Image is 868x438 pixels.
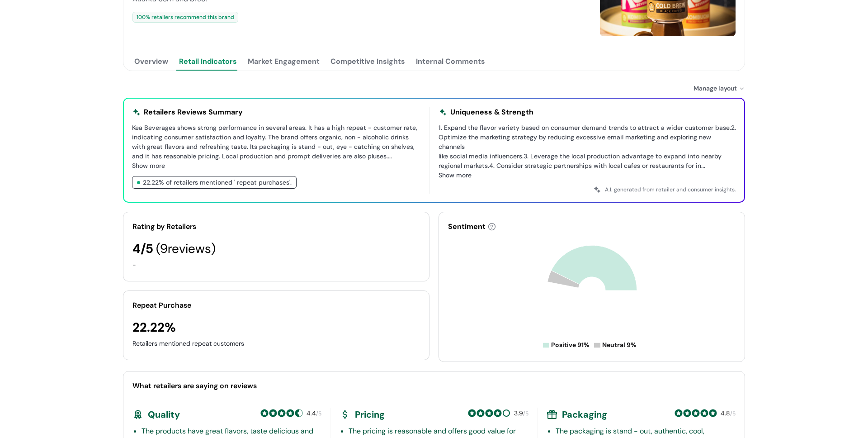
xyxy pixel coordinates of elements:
[450,107,533,118] div: Uniqueness & Strength
[416,56,485,67] div: Internal Comments
[132,381,736,391] div: What retailers are saying on reviews
[132,300,420,311] div: Repeat Purchase
[307,409,316,417] span: 4.4
[132,260,420,270] div: -
[562,408,607,421] div: Packaging
[132,143,415,151] span: with great flavors and refreshing taste. Its packaging is stand - out, eye - catching on shelves,
[132,133,409,141] span: indicating consumer satisfaction and loyalty. The brand offers organic, non - alcoholic drinks
[316,410,321,417] span: /5
[246,52,321,71] button: Market Engagement
[143,178,292,187] div: 22.22 % of retailers mentioned ' repeat purchases'.
[132,152,388,160] span: and it has reasonable pricing. Local production and prompt deliveries are also pluses.
[132,161,420,171] div: Show more
[132,318,176,337] div: 22.22%
[439,152,722,160] span: like social media influencers.3. Leverage the local production advantage to expand into nearby
[132,124,417,132] span: Kea Beverages shows strong performance in several areas. It has a high repeat - customer rate,
[132,52,170,71] button: Overview
[132,152,420,171] span: ...
[132,240,156,257] span: 4 /5
[439,186,736,194] div: A.I. generated from retailer and consumer insights.
[523,410,528,417] span: /5
[148,408,180,421] div: Quality
[439,162,736,180] span: ...
[177,52,239,71] button: Retail Indicators
[144,107,243,118] div: Retailers Reviews Summary
[132,12,238,23] div: 100 % retailers recommend this brand
[439,162,701,170] span: regional markets.4. Consider strategic partnerships with local cafes or restaurants for in
[329,52,407,71] button: Competitive Insights
[439,124,736,132] span: 1. Expand the flavor variety based on consumer demand trends to attract a wider customer base.2.
[602,340,637,350] span: Neutral 9%
[551,340,590,350] span: Positive 91%
[132,339,420,348] div: Retailers mentioned repeat customers
[156,240,216,257] span: ( 9 reviews)
[439,171,736,180] div: Show more
[693,84,745,93] div: Manage layout
[439,133,711,151] span: Optimize the marketing strategy by reducing excessive email marketing and exploring new channels
[132,221,420,232] div: Rating by Retailers
[355,408,385,421] div: Pricing
[730,410,736,417] span: /5
[448,221,496,232] div: Sentiment
[514,409,523,417] span: 3.9
[721,409,730,417] span: 4.8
